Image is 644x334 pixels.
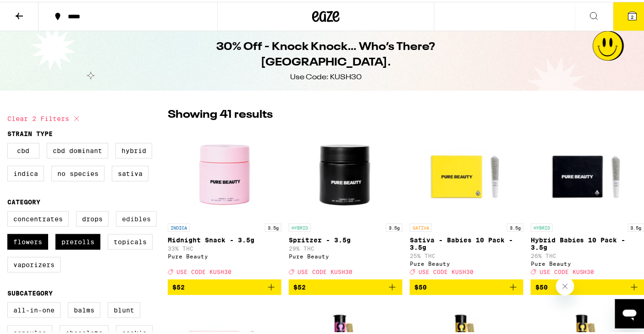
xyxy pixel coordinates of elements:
div: Pure Beauty [410,259,523,265]
button: Add to bag [410,278,523,293]
label: Topicals [108,232,153,248]
span: USE CODE KUSH30 [418,267,473,273]
label: All-In-One [7,301,61,316]
p: Sativa - Babies 10 Pack - 3.5g [410,235,523,249]
span: $50 [414,282,427,289]
a: Open page for Midnight Snack - 3.5g from Pure Beauty [168,126,281,278]
span: 2 [631,12,634,18]
p: 25% THC [410,251,523,257]
div: Use Code: KUSH30 [290,71,362,81]
label: Indica [7,164,44,180]
p: 29% THC [289,244,402,250]
legend: Category [7,197,40,204]
p: HYBRID [531,222,553,230]
button: Add to bag [289,278,402,293]
label: Blunt [108,301,140,316]
img: Pure Beauty - Spritzer - 3.5g [300,126,391,217]
label: Edibles [116,209,157,225]
label: CBD Dominant [47,141,108,157]
label: Drops [76,209,109,225]
a: Open page for Spritzer - 3.5g from Pure Beauty [289,126,402,278]
legend: Strain Type [7,128,53,136]
p: 3.5g [386,222,402,230]
p: Spritzer - 3.5g [289,235,402,242]
span: $52 [293,282,306,289]
p: INDICA [168,222,190,230]
span: USE CODE KUSH30 [176,267,231,273]
label: Vaporizers [7,255,61,271]
label: Concentrates [7,209,69,225]
p: 33% THC [168,244,281,250]
span: Hi. Need any help? [6,6,66,14]
img: Pure Beauty - Hybrid Babies 10 Pack - 3.5g [542,126,633,217]
span: $50 [535,282,548,289]
a: Open page for Sativa - Babies 10 Pack - 3.5g from Pure Beauty [410,126,523,278]
p: 3.5g [265,222,281,230]
button: Clear 2 filters [7,105,82,128]
p: HYBRID [289,222,311,230]
label: No Species [51,164,105,180]
p: 3.5g [507,222,523,230]
span: $52 [172,282,185,289]
p: Midnight Snack - 3.5g [168,235,281,242]
p: Showing 41 results [168,105,273,121]
button: Add to bag [168,278,281,293]
h1: 30% Off - Knock Knock… Who’s There? [GEOGRAPHIC_DATA]. [159,38,493,69]
img: Pure Beauty - Sativa - Babies 10 Pack - 3.5g [421,126,512,217]
label: Balms [68,301,100,316]
legend: Subcategory [7,288,53,295]
label: CBD [7,141,39,157]
iframe: Close message [556,275,574,294]
span: USE CODE KUSH30 [539,267,594,273]
div: Pure Beauty [289,252,402,257]
label: Hybrid [116,141,152,157]
label: Prerolls [55,232,100,248]
span: USE CODE KUSH30 [297,267,352,273]
p: SATIVA [410,222,432,230]
img: Pure Beauty - Midnight Snack - 3.5g [179,126,270,217]
label: Sativa [112,164,149,180]
label: Flowers [7,232,48,248]
div: Pure Beauty [168,252,281,257]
